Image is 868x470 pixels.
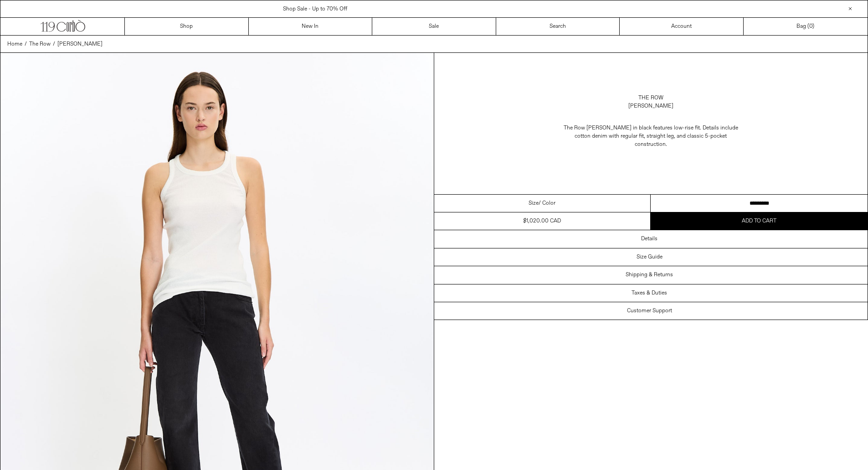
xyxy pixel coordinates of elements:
span: 0 [809,23,812,30]
span: Add to cart [742,217,776,225]
a: Sale [372,18,496,35]
a: The Row [29,40,51,48]
a: New In [249,18,373,35]
span: [PERSON_NAME] [57,41,103,48]
a: [PERSON_NAME] [57,40,103,48]
h3: Size Guide [637,254,663,260]
a: Shop [125,18,249,35]
a: Home [7,40,22,48]
a: Search [496,18,620,35]
span: / [53,40,55,48]
button: Add to cart [651,212,868,230]
p: The Row [PERSON_NAME] in black features l [560,119,742,153]
span: Size [529,199,539,207]
h3: Shipping & Returns [626,272,673,278]
span: The Row [29,41,51,48]
div: [PERSON_NAME] [628,102,673,110]
span: ) [809,22,814,31]
h3: Taxes & Duties [632,290,667,296]
span: / Color [539,199,555,207]
a: Bag () [744,18,868,35]
span: Home [7,41,22,48]
span: ow-rise fit. Details include cotton denim with regular fit, straight leg, and classic 5-pocket co... [575,124,738,148]
h3: Customer Support [627,308,672,314]
span: / [25,40,27,48]
a: Account [620,18,744,35]
h3: Details [641,236,657,242]
a: The Row [638,94,663,102]
a: Shop Sale - Up to 70% Off [283,5,347,13]
div: $1,020.00 CAD [523,217,561,225]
